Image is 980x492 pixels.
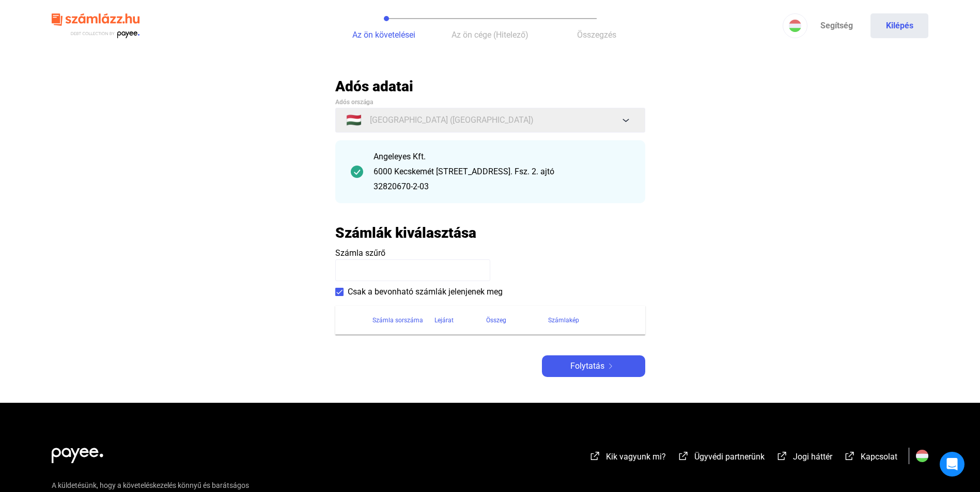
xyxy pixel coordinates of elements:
[335,224,476,242] h2: Számlák kiválasztása
[861,452,897,462] span: Kapcsolat
[844,453,897,463] a: external-link-whiteKapcsolat
[870,13,928,38] button: Kilépés
[677,451,690,461] img: external-link-white
[335,77,645,95] h2: Adós adatai
[548,314,579,326] div: Számlakép
[335,248,385,258] span: Számla szűrő
[486,314,548,326] div: Összeg
[335,108,645,133] button: 🇭🇺[GEOGRAPHIC_DATA] ([GEOGRAPHIC_DATA])
[542,355,645,377] button: Folytatásarrow-right-white
[374,181,630,193] div: 32820670-2-03
[486,314,506,326] div: Összeg
[370,114,534,126] span: [GEOGRAPHIC_DATA] ([GEOGRAPHIC_DATA])
[335,99,373,106] span: Adós országa
[348,286,503,298] span: Csak a bevonható számlák jelenjenek meg
[789,20,801,32] img: HU
[374,166,630,178] div: 6000 Kecskemét [STREET_ADDRESS]. Fsz. 2. ajtó
[776,451,788,461] img: external-link-white
[52,9,139,43] img: szamlazzhu-logo
[352,30,415,40] span: Az ön követelései
[374,151,630,163] div: Angeleyes Kft.
[570,360,604,372] span: Folytatás
[783,13,807,38] button: HU
[346,114,362,126] span: 🇭🇺
[577,30,616,40] span: Összegzés
[606,452,666,462] span: Kik vagyunk mi?
[589,453,666,463] a: external-link-whiteKik vagyunk mi?
[776,453,832,463] a: external-link-whiteJogi háttér
[372,314,434,326] div: Számla sorszáma
[844,451,856,461] img: external-link-white
[807,13,865,38] a: Segítség
[548,314,633,326] div: Számlakép
[589,451,601,461] img: external-link-white
[604,364,617,369] img: arrow-right-white
[916,450,928,462] img: HU.svg
[452,30,528,40] span: Az ön cége (Hitelező)
[677,453,765,463] a: external-link-whiteÜgyvédi partnerünk
[793,452,832,462] span: Jogi háttér
[940,452,965,477] div: Open Intercom Messenger
[52,442,103,463] img: white-payee-white-dot.svg
[434,314,486,326] div: Lejárat
[351,166,363,178] img: checkmark-darker-green-circle
[372,314,423,326] div: Számla sorszáma
[694,452,765,462] span: Ügyvédi partnerünk
[434,314,454,326] div: Lejárat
